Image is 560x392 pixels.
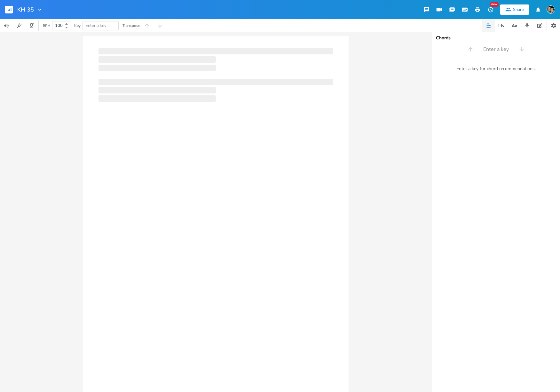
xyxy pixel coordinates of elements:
button: New [484,4,497,15]
div: Enter a key for chord recommendations. [432,62,560,76]
span: Enter a key [85,23,106,28]
div: Transpose [122,24,140,28]
div: New [490,2,499,7]
div: BPM [43,24,50,28]
span: Enter a key [483,46,509,53]
div: Key [74,24,81,28]
div: Chords [436,36,556,40]
button: Share [500,4,529,15]
img: KLBC Worship Team [547,5,555,14]
div: Share [513,7,524,12]
span: KH 35 [17,7,34,12]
